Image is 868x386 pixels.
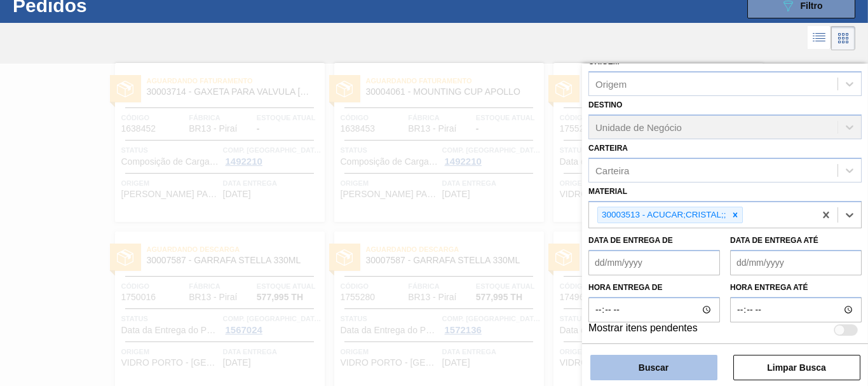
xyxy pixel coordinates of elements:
[730,279,862,297] label: Hora entrega até
[588,279,720,297] label: Hora entrega de
[588,100,622,109] label: Destino
[544,63,763,222] a: statusAguardando Descarga30007587 - GARRAFA STELLA 330MLCódigo1755278FábricaBR13 - PiraíEstoque a...
[325,63,544,222] a: statusAguardando Faturamento30004061 - MOUNTING CUP APOLLOCódigo1638453FábricaBR13 - PiraíEstoque...
[831,26,855,50] div: Visão em Cards
[808,26,831,50] div: Visão em Lista
[588,144,628,153] label: Carteira
[588,187,627,196] label: Material
[588,236,673,245] label: Data de Entrega de
[598,207,728,223] div: 30003513 - ACUCAR;CRISTAL;;
[595,79,627,90] div: Origem
[105,63,325,222] a: statusAguardando Faturamento30003714 - GAXETA PARA VALVULA [PERSON_NAME]Código1638452FábricaBR13 ...
[730,236,818,245] label: Data de Entrega até
[801,1,823,11] span: Filtro
[730,250,862,275] input: dd/mm/yyyy
[595,165,629,176] div: Carteira
[588,250,720,275] input: dd/mm/yyyy
[588,322,698,338] label: Mostrar itens pendentes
